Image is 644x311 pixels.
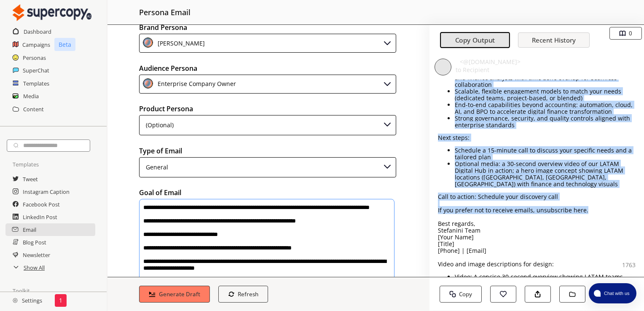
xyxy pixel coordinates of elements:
p: Video and image descriptions for design: [438,261,636,268]
a: Newsletter [23,249,50,261]
img: Close [382,78,392,88]
button: Refresh [218,286,268,303]
span: <@[DOMAIN_NAME]> [460,58,521,66]
img: Close [382,119,392,129]
b: Copy [459,290,472,298]
p: If you prefer not to receive emails, unsubscribe here. [438,207,636,214]
a: Content [23,103,44,115]
div: Enterprise Company Owner [155,78,236,90]
a: Campaigns [22,38,50,51]
img: Close [143,78,153,88]
h2: Goal of Email [139,186,398,199]
a: Personas [23,51,46,64]
h2: Product Persona [139,102,398,115]
button: 0 [609,27,642,40]
button: atlas-launcher [589,283,636,303]
button: Copy Output [440,32,510,48]
div: (Optional) [143,119,174,131]
b: Generate Draft [159,290,200,298]
a: SuperChat [23,64,49,77]
button: Copy [440,286,482,303]
b: Copy Output [455,36,495,45]
div: General [143,161,168,174]
p: Call to action: Schedule your discovery call [438,193,636,200]
b: Refresh [238,290,258,298]
textarea: textarea-textarea [139,199,394,282]
a: Instagram Caption [23,185,70,198]
a: Blog Post [23,236,46,249]
h2: Type of Email [139,145,398,157]
p: Strong governance, security, and quality controls aligned with enterprise standards [455,115,636,129]
img: Close [382,38,392,48]
a: Dashboard [24,25,51,38]
b: 0 [629,29,632,37]
h2: Audience Persona [139,62,398,75]
div: [PERSON_NAME] [155,38,205,49]
a: Facebook Post [23,198,60,211]
p: 1763 [622,262,636,268]
img: Close [13,298,18,303]
p: 1 [59,297,62,304]
a: LinkedIn Post [23,211,57,223]
p: Beta [54,38,75,51]
button: Recent History [518,32,590,48]
p: Best regards, [438,220,636,227]
img: Close [13,4,91,21]
h2: persona email [139,4,191,20]
a: Show All [24,261,45,274]
img: Close [382,161,392,171]
p: to Recipient [456,67,631,73]
p: Scalable, flexible engagement models to match your needs (dedicated teams, project-based, or blen... [455,88,636,102]
button: Generate Draft [139,286,210,303]
h2: Brand Persona [139,21,398,34]
p: Stefanini Team [438,227,636,234]
a: Tweet [23,173,38,185]
b: Recent History [532,36,576,44]
p: Optional media: a 30-second overview video of our LATAM Digital Hub in action; a hero image conce... [455,161,636,188]
img: Close [143,38,153,48]
p: Schedule a 15-minute call to discuss your specific needs and a tailored plan [455,147,636,161]
a: Templates [23,77,49,90]
p: End-to-end capabilities beyond accounting: automation, cloud, AI, and BPO to accelerate digital f... [455,102,636,115]
a: Media [23,90,39,102]
span: Chat with us [601,290,631,297]
p: [Your Name] [438,234,636,241]
p: Next steps: [438,134,636,141]
a: Email [23,223,36,236]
